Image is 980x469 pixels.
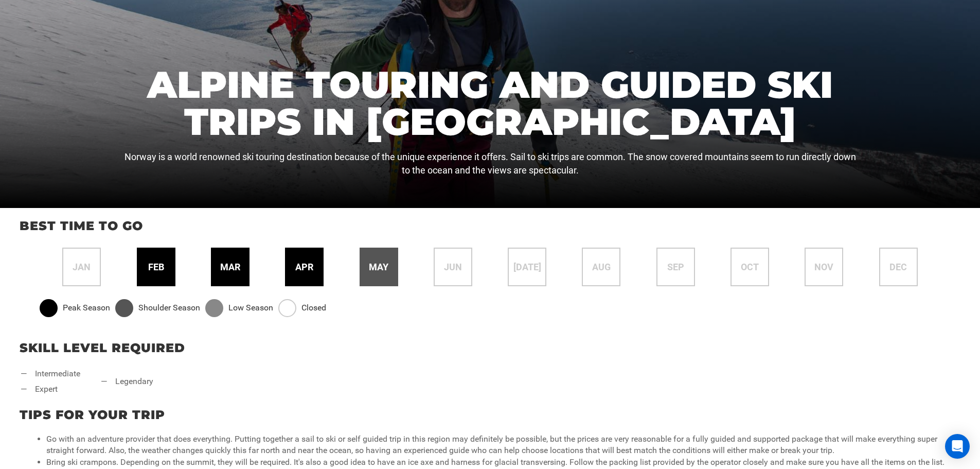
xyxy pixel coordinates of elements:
span: oct [741,260,759,274]
p: Best time to go [20,217,960,235]
span: mar [220,260,240,274]
li: intermediate [21,368,80,380]
span: jun [444,260,462,274]
li: Go with an adventure provider that does everything. Putting together a sail to ski or self guided... [46,433,954,457]
span: apr [295,260,313,274]
span: Peak Season [63,302,110,314]
span: — [21,368,27,380]
li: expert [21,384,80,395]
div: Open Intercom Messenger [945,434,970,459]
span: nov [814,260,833,274]
span: Closed [301,302,326,314]
span: [DATE] [513,260,541,274]
span: dec [889,260,907,274]
p: Tips for your trip [20,406,960,424]
p: Skill Level Required [20,339,960,357]
span: may [369,260,388,274]
span: aug [592,260,611,274]
span: jan [73,260,91,274]
span: Low Season [228,302,273,314]
span: feb [148,260,164,274]
span: — [21,384,27,395]
p: Norway is a world renowned ski touring destination because of the unique experience it offers. Sa... [123,150,858,177]
span: — [101,376,108,388]
span: Shoulder Season [138,302,200,314]
span: sep [667,260,684,274]
li: legendary [101,376,153,388]
h1: Alpine Touring and Guided Ski Trips in [GEOGRAPHIC_DATA] [123,66,858,140]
